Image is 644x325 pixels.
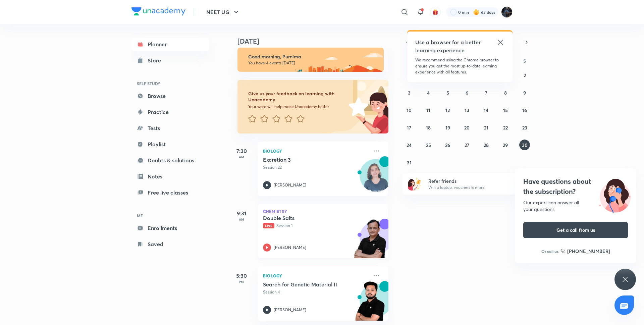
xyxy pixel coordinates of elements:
button: August 2, 2025 [519,70,530,80]
abbr: August 29, 2025 [503,142,508,148]
h4: Have questions about the subscription? [523,176,628,197]
div: Our expert can answer all your questions [523,199,628,213]
abbr: August 21, 2025 [484,124,488,131]
p: Biology [263,272,368,280]
img: Company Logo [131,7,185,15]
img: Purnima Sharma [501,6,513,18]
p: [PERSON_NAME] [274,182,306,188]
button: August 14, 2025 [481,105,491,115]
p: Session 22 [263,164,368,170]
a: Doubts & solutions [131,154,209,167]
h4: [DATE] [237,37,395,45]
abbr: August 5, 2025 [446,90,449,96]
h6: Refer friends [428,177,511,184]
button: August 10, 2025 [404,105,415,115]
button: August 7, 2025 [481,87,491,98]
h5: Double Salts [263,215,346,221]
p: We recommend using the Chrome browser to ensure you get the most up-to-date learning experience w... [415,57,504,75]
span: Live [263,223,274,228]
p: Win a laptop, vouchers & more [428,184,511,191]
abbr: August 4, 2025 [427,90,430,96]
h6: Give us your feedback on learning with Unacademy [248,91,346,103]
abbr: August 6, 2025 [466,90,468,96]
button: August 4, 2025 [423,87,434,98]
abbr: August 3, 2025 [408,90,411,96]
abbr: August 14, 2025 [484,107,488,113]
abbr: August 22, 2025 [503,124,508,131]
button: August 6, 2025 [462,87,472,98]
h5: 9:31 [228,209,255,217]
button: August 26, 2025 [442,140,453,150]
abbr: August 30, 2025 [522,142,528,148]
h6: SELF STUDY [131,78,209,89]
abbr: August 24, 2025 [407,142,412,148]
img: feedback_image [326,80,388,133]
a: Playlist [131,138,209,151]
img: avatar [432,9,438,15]
abbr: August 13, 2025 [465,107,469,113]
p: PM [228,280,255,284]
button: August 23, 2025 [519,122,530,133]
a: Notes [131,170,209,183]
button: avatar [430,7,441,17]
button: NEET UG [202,5,244,19]
a: Free live classes [131,186,209,199]
button: August 29, 2025 [500,140,511,150]
abbr: August 19, 2025 [445,124,450,131]
div: Store [148,56,165,64]
h5: 7:30 [228,147,255,155]
img: streak [473,9,480,15]
button: August 22, 2025 [500,122,511,133]
img: unacademy [352,219,388,265]
a: Tests [131,121,209,135]
img: referral [408,177,421,191]
p: Your word will help make Unacademy better [248,104,346,109]
abbr: August 23, 2025 [522,124,527,131]
abbr: August 28, 2025 [484,142,489,148]
abbr: August 8, 2025 [504,90,507,96]
p: [PERSON_NAME] [274,307,306,313]
button: August 17, 2025 [404,122,415,133]
p: AM [228,217,255,221]
a: Saved [131,237,209,251]
p: AM [228,155,255,159]
img: Avatar [360,163,392,195]
a: Company Logo [131,7,185,17]
p: Session 4 [263,289,368,295]
button: August 18, 2025 [423,122,434,133]
button: August 11, 2025 [423,105,434,115]
abbr: August 9, 2025 [523,90,526,96]
button: August 8, 2025 [500,87,511,98]
abbr: August 27, 2025 [465,142,469,148]
abbr: August 26, 2025 [445,142,450,148]
button: August 24, 2025 [404,140,415,150]
abbr: August 7, 2025 [485,90,487,96]
button: August 31, 2025 [404,157,415,168]
img: morning [237,48,384,72]
button: August 13, 2025 [462,105,472,115]
a: Practice [131,105,209,119]
button: August 12, 2025 [442,105,453,115]
abbr: August 25, 2025 [426,142,431,148]
img: ttu_illustration_new.svg [594,176,636,213]
h5: Excretion 3 [263,156,346,163]
h6: [PHONE_NUMBER] [567,248,610,255]
p: Or call us [541,248,558,254]
a: Browse [131,89,209,103]
h5: Use a browser for a better learning experience [415,38,482,54]
abbr: August 20, 2025 [464,124,470,131]
p: Chemistry [263,209,383,213]
h6: Good morning, Purnima [248,54,378,60]
abbr: August 12, 2025 [445,107,450,113]
a: Store [131,54,209,67]
a: Enrollments [131,221,209,235]
button: August 3, 2025 [404,87,415,98]
a: Planner [131,38,209,51]
p: Session 1 [263,223,368,229]
button: August 5, 2025 [442,87,453,98]
a: [PHONE_NUMBER] [560,248,610,255]
abbr: August 17, 2025 [407,124,411,131]
p: Biology [263,147,368,155]
abbr: August 15, 2025 [503,107,508,113]
abbr: Saturday [523,58,526,64]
